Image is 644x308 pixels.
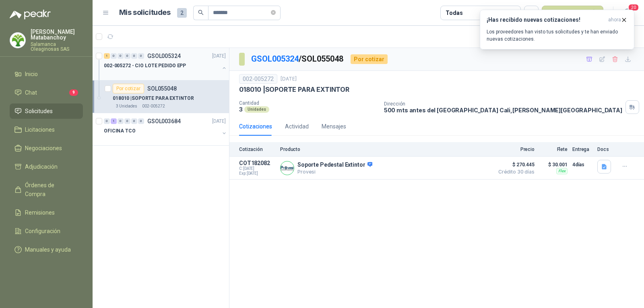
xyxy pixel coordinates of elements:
[113,103,140,110] div: 3 Unidades
[198,10,204,15] span: search
[280,147,489,152] p: Producto
[147,53,181,59] p: GSOL005324
[25,144,62,153] span: Negociaciones
[118,53,124,59] div: 0
[104,53,110,59] div: 1
[251,53,344,65] p: / SOL055048
[10,141,83,156] a: Negociaciones
[281,161,294,175] img: Company Logo
[446,8,462,17] div: Todas
[572,147,592,152] p: Entrega
[539,160,568,170] p: $ 30.001
[597,147,613,152] p: Docs
[384,101,622,107] p: Dirección
[111,118,117,124] div: 1
[494,160,535,170] span: $ 270.445
[131,118,137,124] div: 0
[104,118,110,124] div: 0
[10,122,83,137] a: Licitaciones
[25,227,60,236] span: Configuración
[285,122,309,131] div: Actividad
[104,116,227,142] a: 0 1 0 0 0 0 GSOL003684[DATE] OFICINA TCO
[608,17,621,23] span: ahora
[25,245,71,254] span: Manuales y ayuda
[104,127,136,135] p: OFICINA TCO
[351,54,388,64] div: Por cotizar
[487,17,605,23] h3: ¡Has recibido nuevas cotizaciones!
[572,160,592,170] p: 4 días
[25,208,55,217] span: Remisiones
[384,107,622,114] p: 500 mts antes del [GEOGRAPHIC_DATA] Cali , [PERSON_NAME][GEOGRAPHIC_DATA]
[10,205,83,220] a: Remisiones
[10,103,83,119] a: Solicitudes
[118,118,124,124] div: 0
[239,160,275,166] p: COT182082
[25,70,38,79] span: Inicio
[177,8,187,18] span: 2
[244,106,269,113] div: Unidades
[142,103,165,110] p: 002-005272
[239,106,243,113] p: 3
[25,125,55,134] span: Licitaciones
[239,147,275,152] p: Cotización
[251,54,299,64] a: GSOL005324
[239,100,378,106] p: Cantidad
[10,242,83,257] a: Manuales y ayuda
[212,118,226,125] p: [DATE]
[69,89,78,96] span: 9
[147,86,177,91] p: SOL055048
[297,169,372,175] p: Provesi
[131,53,137,59] div: 0
[10,178,83,202] a: Órdenes de Compra
[31,42,83,52] p: Salamanca Oleaginosas SAS
[119,7,171,19] h1: Mis solicitudes
[104,51,227,77] a: 1 0 0 0 0 0 GSOL005324[DATE] 002-005272 - CIO LOTE PEDIDO EPP
[239,85,349,94] p: 018010 | SOPORTE PARA EXTINTOR
[10,85,83,100] a: Chat9
[271,10,276,15] span: close-circle
[10,66,83,82] a: Inicio
[124,118,130,124] div: 0
[147,118,181,124] p: GSOL003684
[271,9,276,17] span: close-circle
[239,166,275,171] span: C: [DATE]
[10,10,51,19] img: Logo peakr
[628,4,639,11] span: 20
[239,74,277,84] div: 002-005272
[480,10,634,50] button: ¡Has recibido nuevas cotizaciones!ahora Los proveedores han visto tus solicitudes y te han enviad...
[494,147,535,152] p: Precio
[93,81,229,113] a: Por cotizarSOL055048018010 |SOPORTE PARA EXTINTOR3 Unidades002-005272
[25,162,58,171] span: Adjudicación
[104,62,186,70] p: 002-005272 - CIO LOTE PEDIDO EPP
[138,53,144,59] div: 0
[10,33,25,48] img: Company Logo
[113,84,144,93] div: Por cotizar
[494,170,535,174] span: Crédito 30 días
[239,122,272,131] div: Cotizaciones
[212,52,226,60] p: [DATE]
[31,29,83,40] p: [PERSON_NAME] Matabanchoy
[556,168,568,174] div: Flex
[281,75,297,83] p: [DATE]
[239,171,275,176] span: Exp: [DATE]
[25,181,75,198] span: Órdenes de Compra
[111,53,117,59] div: 0
[620,6,634,20] button: 20
[25,88,37,97] span: Chat
[25,107,53,116] span: Solicitudes
[487,28,627,43] p: Los proveedores han visto tus solicitudes y te han enviado nuevas cotizaciones.
[542,6,603,20] button: Nueva solicitud
[138,118,144,124] div: 0
[113,95,194,102] p: 018010 | SOPORTE PARA EXTINTOR
[297,161,372,169] p: Soporte Pedestal Extintor
[124,53,130,59] div: 0
[10,159,83,174] a: Adjudicación
[10,223,83,239] a: Configuración
[539,147,568,152] p: Flete
[322,122,346,131] div: Mensajes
